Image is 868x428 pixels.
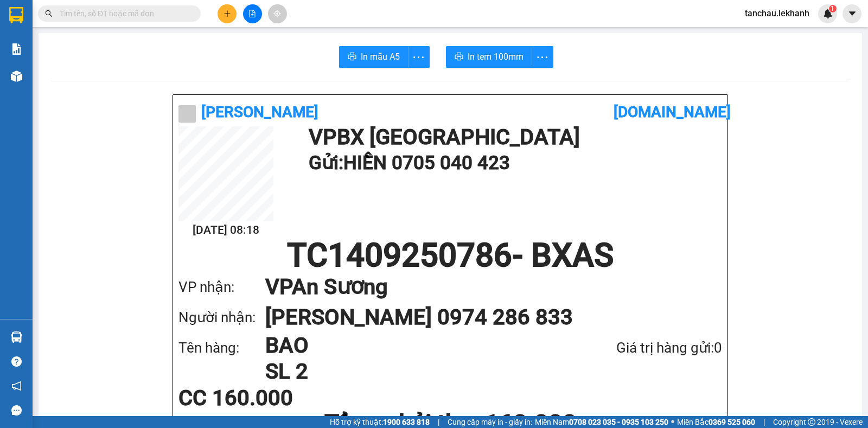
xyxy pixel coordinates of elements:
span: printer [455,52,463,62]
img: solution-icon [11,43,22,55]
strong: 1900 633 818 [383,418,430,426]
span: message [11,405,22,416]
span: aim [273,10,281,17]
span: caret-down [847,9,857,18]
h2: [DATE] 08:18 [178,221,273,239]
span: ⚪️ [671,420,674,424]
h1: [PERSON_NAME] 0974 286 833 [265,302,700,333]
strong: 0369 525 060 [709,418,755,426]
span: 1 [831,5,834,12]
button: printerIn tem 100mm [446,46,532,68]
span: | [763,416,765,428]
div: VP nhận: [178,276,265,298]
span: copyright [808,418,815,426]
b: [DOMAIN_NAME] [614,103,731,121]
button: printerIn mẫu A5 [339,46,409,68]
div: CC 160.000 [178,387,358,409]
h1: VP An Sương [265,272,700,302]
h1: TC1409250786 - BXAS [178,239,722,272]
div: Người nhận: [178,306,265,329]
span: file-add [248,10,256,17]
button: more [408,46,430,68]
b: [PERSON_NAME] [201,103,318,121]
button: plus [218,4,237,23]
sup: 1 [829,5,837,12]
button: aim [268,4,287,23]
span: question-circle [11,356,22,367]
strong: 0708 023 035 - 0935 103 250 [569,418,668,426]
span: In mẫu A5 [361,50,400,63]
h1: VP BX [GEOGRAPHIC_DATA] [309,126,717,148]
img: warehouse-icon [11,71,22,82]
h1: BAO [265,333,559,359]
img: warehouse-icon [11,331,22,343]
button: more [532,46,553,68]
span: search [45,10,53,17]
div: Giá trị hàng gửi: 0 [559,337,722,359]
button: caret-down [843,4,861,23]
input: Tìm tên, số ĐT hoặc mã đơn [60,8,188,20]
span: | [438,416,439,428]
h1: Gửi: HIỀN 0705 040 423 [309,148,717,178]
span: Cung cấp máy in - giấy in: [448,416,532,428]
button: file-add [243,4,262,23]
span: notification [11,381,22,391]
span: tanchau.lekhanh [736,7,818,20]
span: In tem 100mm [468,50,524,63]
span: more [409,50,429,64]
h1: SL 2 [265,359,559,385]
span: Miền Bắc [677,416,755,428]
img: icon-new-feature [823,9,833,18]
span: Hỗ trợ kỹ thuật: [330,416,430,428]
span: plus [224,10,231,17]
span: printer [348,52,356,62]
span: more [532,50,553,64]
img: logo-vxr [9,7,23,23]
div: Tên hàng: [178,337,265,359]
span: Miền Nam [535,416,668,428]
